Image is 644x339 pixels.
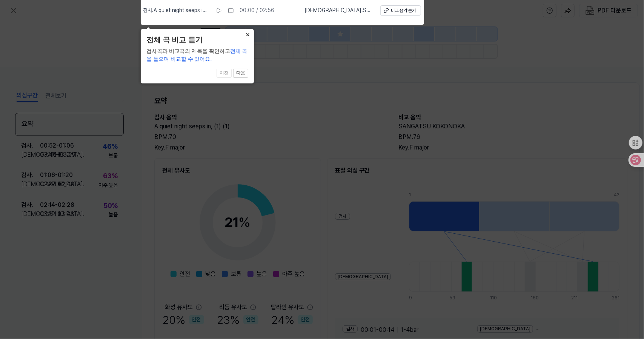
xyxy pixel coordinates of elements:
[146,47,248,63] div: 검사곡과 비교곡의 제목을 확인하고
[391,8,416,14] div: 비교 음악 듣기
[380,5,421,16] button: 비교 음악 듣기
[305,7,371,14] span: [DEMOGRAPHIC_DATA] . SANGATSU KOKONOKA
[240,7,275,14] div: 00:00 / 02:56
[242,29,254,40] button: Close
[146,35,248,46] header: 전체 곡 비교 듣기
[143,7,210,14] span: 검사 . A quiet night seeps in, (1) (1)
[233,69,248,78] button: 다음
[146,48,247,62] span: 전체 곡을 들으며 비교할 수 있어요.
